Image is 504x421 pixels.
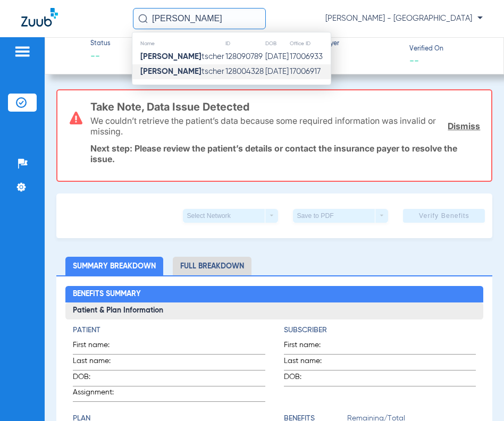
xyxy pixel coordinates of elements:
[325,13,483,24] span: [PERSON_NAME] - [GEOGRAPHIC_DATA]
[322,39,400,49] span: Payer
[73,387,125,401] span: Assignment:
[225,64,264,79] td: 128004328
[65,286,483,303] h2: Benefits Summary
[73,340,125,354] span: First name:
[70,112,82,124] img: error-icon
[140,53,201,61] strong: [PERSON_NAME]
[138,14,148,23] img: Search Icon
[73,372,125,386] span: DOB:
[140,68,224,75] span: tscher
[289,38,331,49] th: Office ID
[90,115,441,137] p: We couldn’t retrieve the patient’s data because some required information was invalid or missing.
[90,39,111,49] span: Status
[284,340,336,354] span: First name:
[65,257,163,275] li: Summary Breakdown
[409,45,487,54] span: Verified On
[289,49,331,64] td: 17006933
[140,53,224,61] span: tscher
[409,55,419,66] span: --
[90,143,481,164] p: Next step: Please review the patient’s details or contact the insurance payer to resolve the issue.
[448,121,480,131] a: Dismiss
[90,102,481,112] h3: Take Note, Data Issue Detected
[284,325,476,336] h4: Subscriber
[73,325,265,336] h4: Patient
[90,50,111,63] span: --
[225,38,264,49] th: ID
[65,302,483,319] h3: Patient & Plan Information
[140,68,201,75] strong: [PERSON_NAME]
[284,356,336,370] span: Last name:
[14,45,31,58] img: hamburger-icon
[173,257,251,275] li: Full Breakdown
[284,372,336,386] span: DOB:
[265,49,289,64] td: [DATE]
[265,38,289,49] th: DOB
[73,356,125,370] span: Last name:
[322,50,400,63] span: --
[225,49,264,64] td: 128090789
[265,64,289,79] td: [DATE]
[21,8,58,27] img: Zuub Logo
[133,8,266,29] input: Search for patients
[289,64,331,79] td: 17006917
[132,38,225,49] th: Name
[451,370,504,421] iframe: Chat Widget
